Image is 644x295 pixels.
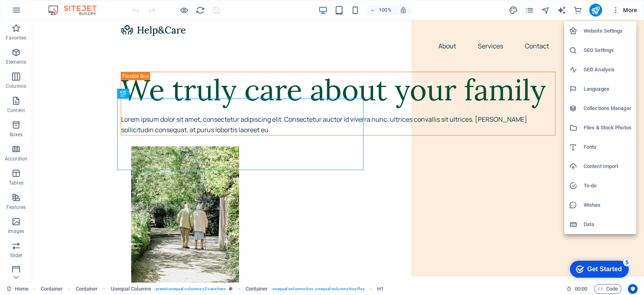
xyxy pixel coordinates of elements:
[584,46,632,55] h6: SEO Settings
[584,200,632,210] h6: Wishes
[584,123,632,133] h6: Files & Stock Photos
[584,65,632,75] h6: SEO Analysis
[24,9,58,16] div: Get Started
[584,220,632,229] h6: Data
[584,162,632,171] h6: Content Import
[6,4,65,21] div: Get Started 5 items remaining, 0% complete
[584,142,632,152] h6: Fonts
[584,84,632,94] h6: Languages
[60,2,68,10] div: 5
[584,104,632,113] h6: Collections Manager
[584,181,632,191] h6: To-do
[584,26,632,36] h6: Website Settings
